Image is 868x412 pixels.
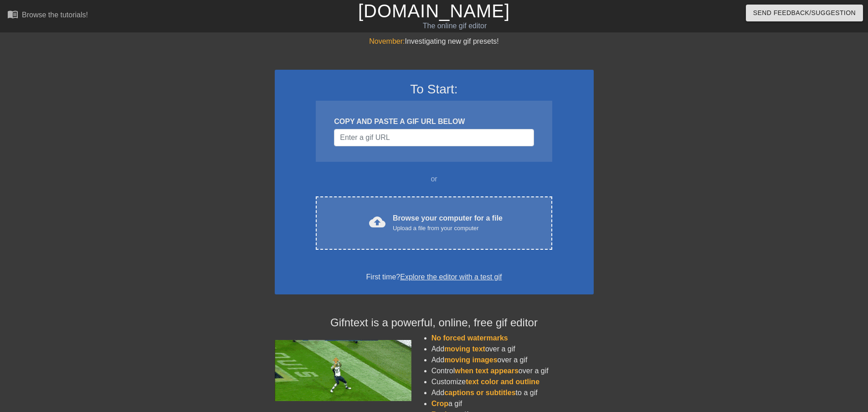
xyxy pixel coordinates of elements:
[753,7,856,19] span: Send Feedback/Suggestion
[393,224,503,233] div: Upload a file from your computer
[431,400,448,407] span: Crop
[431,366,594,376] li: Control over a gif
[275,36,594,47] div: Investigating new gif presets!
[444,389,515,397] span: captions or subtitles
[431,387,594,398] li: Add to a gif
[466,378,539,386] span: text color and outline
[294,21,616,31] div: The online gif editor
[7,9,88,23] a: Browse the tutorials!
[746,5,863,21] button: Send Feedback/Suggestion
[431,355,594,366] li: Add over a gif
[287,82,582,97] h3: To Start:
[431,344,594,355] li: Add over a gif
[444,345,485,353] span: moving text
[431,334,508,342] span: No forced watermarks
[298,174,570,185] div: or
[369,37,405,45] span: November:
[275,316,594,330] h4: Gifntext is a powerful, online, free gif editor
[275,340,411,401] img: football_small.gif
[369,214,385,230] span: cloud_upload
[431,398,594,409] li: a gif
[431,376,594,387] li: Customize
[334,129,534,146] input: Username
[358,1,510,21] a: [DOMAIN_NAME]
[393,213,503,233] div: Browse your computer for a file
[400,273,502,281] a: Explore the editor with a test gif
[22,11,88,19] div: Browse the tutorials!
[455,367,519,375] span: when text appears
[444,356,497,364] span: moving images
[7,9,18,20] span: menu_book
[287,272,582,283] div: First time?
[334,116,534,127] div: COPY AND PASTE A GIF URL BELOW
